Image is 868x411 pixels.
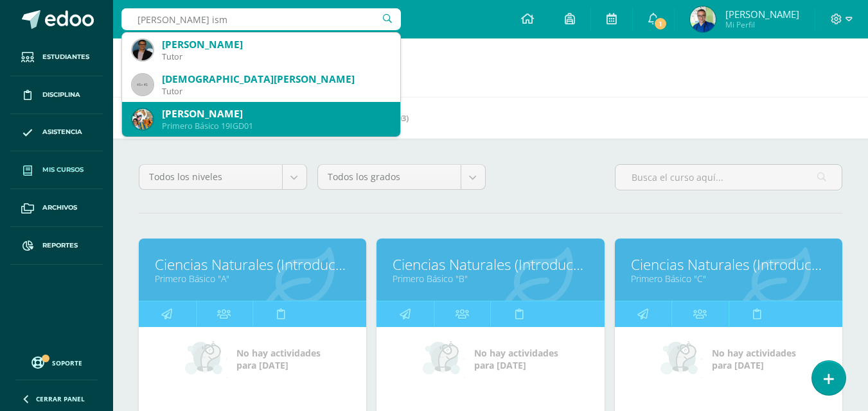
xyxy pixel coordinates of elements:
[155,255,350,274] a: Ciencias Naturales (Introducción a la Biología)
[725,8,799,21] span: [PERSON_NAME]
[631,255,826,274] a: Ciencias Naturales (Introducción a la Biología)
[132,40,153,60] img: 380cab1aa45df0414879aca76f656672.png
[162,107,390,121] div: [PERSON_NAME]
[10,151,103,189] a: Mis cursos
[185,340,227,378] img: no_activities_small.png
[149,165,272,189] span: Todos los niveles
[52,358,82,367] span: Soporte
[162,121,390,131] div: Primero Básico 19IGD01
[10,227,103,265] a: Reportes
[653,17,668,31] span: 1
[690,6,716,32] img: a16637801c4a6befc1e140411cafe4ae.png
[10,76,103,114] a: Disciplina
[10,114,103,152] a: Asistencia
[42,203,77,213] span: Archivos
[474,347,558,371] span: No hay actividades para [DATE]
[712,347,796,371] span: No hay actividades para [DATE]
[42,240,78,251] span: Reportes
[15,353,98,371] a: Soporte
[42,127,82,137] span: Asistencia
[393,273,588,285] a: Primero Básico "B"
[132,109,153,130] img: 7c5b032b0f64cae356ce47239343f57d.png
[236,347,321,371] span: No hay actividades para [DATE]
[725,19,799,30] span: Mi Perfil
[10,189,103,227] a: Archivos
[42,52,89,62] span: Estudiantes
[162,38,390,51] div: [PERSON_NAME]
[10,38,103,76] a: Estudiantes
[132,74,153,95] img: 45x45
[660,340,703,378] img: no_activities_small.png
[631,273,826,285] a: Primero Básico "C"
[42,165,84,175] span: Mis cursos
[423,340,465,378] img: no_activities_small.png
[121,8,401,30] input: Busca un usuario...
[318,165,485,189] a: Todos los grados
[328,165,451,189] span: Todos los grados
[162,86,390,97] div: Tutor
[42,90,80,100] span: Disciplina
[162,51,390,62] div: Tutor
[616,165,842,190] input: Busca el curso aquí...
[393,255,588,274] a: Ciencias Naturales (Introducción a la Biología)
[139,165,306,189] a: Todos los niveles
[162,72,390,86] div: [DEMOGRAPHIC_DATA][PERSON_NAME]
[36,394,85,403] span: Cerrar panel
[155,273,350,285] a: Primero Básico "A"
